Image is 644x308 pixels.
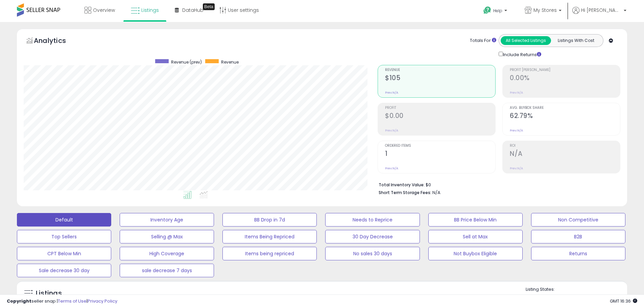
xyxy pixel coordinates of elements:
b: Total Inventory Value: [379,182,425,188]
span: My Stores [533,7,557,14]
button: CPT Below Min [17,247,111,260]
button: 30 Day Decrease [325,230,420,243]
small: Prev: N/A [510,128,523,133]
small: Prev: N/A [510,91,523,95]
button: B2B [531,230,625,243]
span: N/A [432,189,440,196]
button: Not Buybox Eligible [428,247,523,260]
button: Sale decrease 30 day [17,264,111,277]
span: ROI [510,144,620,148]
h2: 0.00% [510,74,620,83]
span: Profit [385,106,495,110]
span: Hi [PERSON_NAME] [581,7,622,14]
h2: 62.79% [510,112,620,121]
small: Prev: N/A [385,128,398,133]
strong: Copyright [7,298,31,304]
a: Hi [PERSON_NAME] [572,7,626,22]
h5: Analytics [34,36,79,47]
div: Totals For [470,38,496,44]
i: Get Help [483,6,492,15]
span: Help [493,8,502,14]
h5: Listings [36,289,62,298]
h2: N/A [510,150,620,159]
h2: $0.00 [385,112,495,121]
button: Items Being Repriced [222,230,317,243]
button: BB Drop in 7d [222,213,317,227]
h2: 1 [385,150,495,159]
div: Tooltip anchor [203,3,215,10]
span: Overview [93,7,115,14]
button: Returns [531,247,625,260]
button: No sales 30 days [325,247,420,260]
span: Revenue (prev) [171,59,202,65]
a: Help [478,1,514,22]
li: $0 [379,180,615,188]
div: Include Returns [494,50,549,58]
a: Privacy Policy [88,298,117,304]
span: Listings [141,7,159,14]
span: Ordered Items [385,144,495,148]
p: Listing States: [526,286,627,293]
a: Terms of Use [58,298,87,304]
span: Profit [PERSON_NAME] [510,68,620,72]
button: Sell at Max [428,230,523,243]
button: Inventory Age [120,213,214,227]
button: All Selected Listings [501,36,551,45]
button: sale decrease 7 days [120,264,214,277]
b: Short Term Storage Fees: [379,190,431,195]
button: Default [17,213,111,227]
h2: $105 [385,74,495,83]
label: Deactivated [583,294,609,300]
span: Avg. Buybox Share [510,106,620,110]
button: BB Price Below Min [428,213,523,227]
button: Selling @ Max [120,230,214,243]
button: Needs to Reprice [325,213,420,227]
label: Active [532,294,545,300]
button: Items being repriced [222,247,317,260]
small: Prev: N/A [385,91,398,95]
small: Prev: N/A [385,166,398,170]
small: Prev: N/A [510,166,523,170]
button: Listings With Cost [551,36,601,45]
span: Revenue [385,68,495,72]
button: High Coverage [120,247,214,260]
span: Revenue [221,59,239,65]
span: 2025-10-6 16:36 GMT [610,298,637,304]
button: Non Competitive [531,213,625,227]
div: seller snap | | [7,298,117,305]
span: DataHub [182,7,204,14]
button: Top Sellers [17,230,111,243]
